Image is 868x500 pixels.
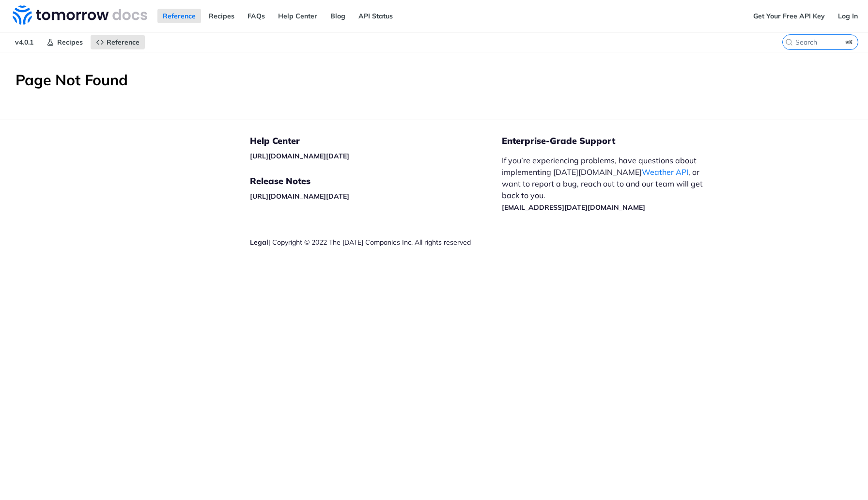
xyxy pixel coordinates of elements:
[502,135,728,147] h5: Enterprise-Grade Support
[502,203,645,212] a: [EMAIL_ADDRESS][DATE][DOMAIN_NAME]
[41,35,88,49] a: Recipes
[203,9,240,23] a: Recipes
[13,5,147,25] img: Tomorrow.io Weather API Docs
[785,38,793,46] svg: Search
[250,152,349,160] a: [URL][DOMAIN_NAME][DATE]
[250,237,502,247] div: | Copyright © 2022 The [DATE] Companies Inc. All rights reserved
[250,238,268,247] a: Legal
[642,167,688,177] a: Weather API
[15,71,852,89] h1: Page Not Found
[273,9,323,23] a: Help Center
[250,192,349,201] a: [URL][DOMAIN_NAME][DATE]
[843,37,855,47] kbd: ⌘K
[157,9,201,23] a: Reference
[325,9,351,23] a: Blog
[57,38,83,47] span: Recipes
[242,9,270,23] a: FAQs
[748,9,830,23] a: Get Your Free API Key
[91,35,145,49] a: Reference
[833,9,863,23] a: Log In
[250,175,502,187] h5: Release Notes
[10,35,39,49] span: v4.0.1
[107,38,139,47] span: Reference
[353,9,398,23] a: API Status
[502,155,713,213] p: If you’re experiencing problems, have questions about implementing [DATE][DOMAIN_NAME] , or want ...
[250,135,502,147] h5: Help Center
